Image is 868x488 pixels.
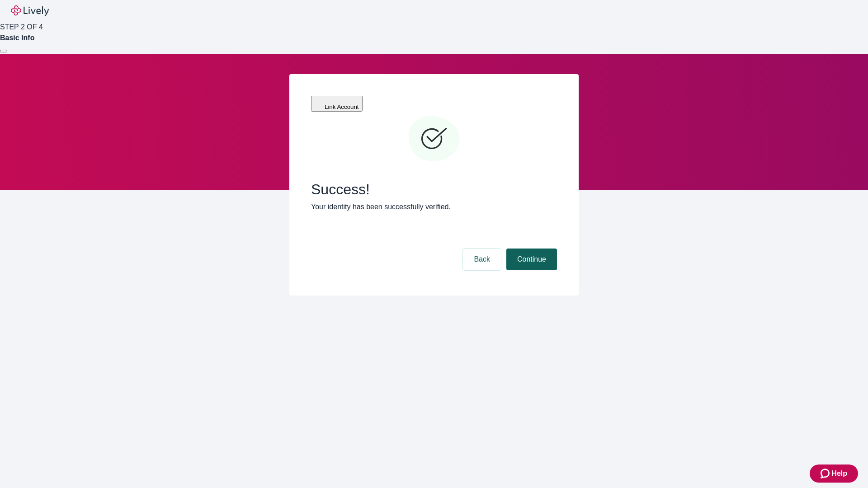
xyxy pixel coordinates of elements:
img: Lively [11,5,49,16]
button: Zendesk support iconHelp [810,465,858,483]
span: Help [831,468,847,479]
svg: Zendesk support icon [821,468,831,479]
span: Success! [311,181,557,198]
button: Continue [506,249,557,270]
button: Back [463,249,501,270]
p: Your identity has been successfully verified. [311,202,557,212]
svg: Checkmark icon [407,112,461,166]
button: Link Account [311,96,363,112]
